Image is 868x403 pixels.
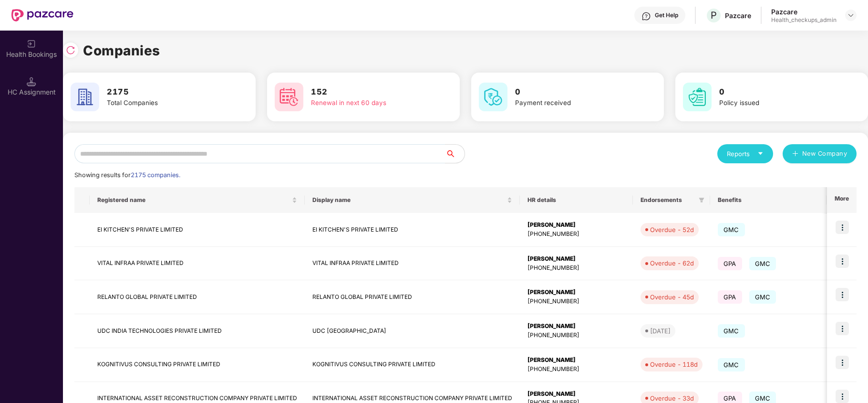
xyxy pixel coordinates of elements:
[527,264,625,273] div: [PHONE_NUMBER]
[527,331,625,340] div: [PHONE_NUMBER]
[527,322,625,331] div: [PERSON_NAME]
[783,144,857,163] button: plusNew Company
[711,10,717,21] span: P
[650,326,671,336] div: [DATE]
[836,221,849,234] img: icon
[827,187,857,213] th: More
[718,257,742,270] span: GPA
[650,258,694,268] div: Overdue - 62d
[90,348,305,382] td: KOGNITIVUS CONSULTING PRIVATE LIMITED
[792,150,798,158] span: plus
[305,314,520,348] td: UDC [GEOGRAPHIC_DATA]
[650,225,694,234] div: Overdue - 52d
[27,39,36,49] img: svg+xml;base64,PHN2ZyB3aWR0aD0iMjAiIGhlaWdodD0iMjAiIHZpZXdCb3g9IjAgMCAyMCAyMCIgZmlsbD0ibm9uZSIgeG...
[719,86,835,98] h3: 0
[90,280,305,314] td: RELANTO GLOBAL PRIVATE LIMITED
[757,150,764,157] span: caret-down
[771,7,837,16] div: Pazcare
[527,356,625,365] div: [PERSON_NAME]
[305,280,520,314] td: RELANTO GLOBAL PRIVATE LIMITED
[515,86,631,98] h3: 0
[97,196,290,204] span: Registered name
[83,40,160,61] h1: Companies
[727,149,764,159] div: Reports
[655,11,678,19] div: Get Help
[641,11,651,21] img: svg+xml;base64,PHN2ZyBpZD0iSGVscC0zMngzMiIgeG1sbnM9Imh0dHA6Ly93d3cudzMub3JnLzIwMDAvc3ZnIiB3aWR0aD...
[305,247,520,281] td: VITAL INFRAA PRIVATE LIMITED
[515,98,631,108] div: Payment received
[749,257,776,270] span: GMC
[527,255,625,264] div: [PERSON_NAME]
[836,322,849,335] img: icon
[718,358,745,371] span: GMC
[479,83,507,111] img: svg+xml;base64,PHN2ZyB4bWxucz0iaHR0cDovL3d3dy53My5vcmcvMjAwMC9zdmciIHdpZHRoPSI2MCIgaGVpZ2h0PSI2MC...
[131,171,180,179] span: 2175 companies.
[527,297,625,306] div: [PHONE_NUMBER]
[445,150,465,158] span: search
[305,348,520,382] td: KOGNITIVUS CONSULTING PRIVATE LIMITED
[650,393,694,403] div: Overdue - 33d
[90,314,305,348] td: UDC INDIA TECHNOLOGIES PRIVATE LIMITED
[650,292,694,302] div: Overdue - 45d
[445,144,465,163] button: search
[527,230,625,239] div: [PHONE_NUMBER]
[305,213,520,247] td: EI KITCHEN'S PRIVATE LIMITED
[650,360,698,369] div: Overdue - 118d
[836,356,849,369] img: icon
[836,390,849,403] img: icon
[90,187,305,213] th: Registered name
[27,77,36,86] img: svg+xml;base64,PHN2ZyB3aWR0aD0iMTQuNSIgaGVpZ2h0PSIxNC41IiB2aWV3Qm94PSIwIDAgMTYgMTYiIGZpbGw9Im5vbm...
[719,98,835,108] div: Policy issued
[771,16,837,24] div: Health_checkups_admin
[836,288,849,301] img: icon
[275,83,303,111] img: svg+xml;base64,PHN2ZyB4bWxucz0iaHR0cDovL3d3dy53My5vcmcvMjAwMC9zdmciIHdpZHRoPSI2MCIgaGVpZ2h0PSI2MC...
[305,187,520,213] th: Display name
[725,11,751,20] div: Pazcare
[641,196,695,204] span: Endorsements
[90,213,305,247] td: EI KITCHEN'S PRIVATE LIMITED
[74,171,180,179] span: Showing results for
[11,9,73,21] img: New Pazcare Logo
[836,255,849,268] img: icon
[697,194,706,206] span: filter
[699,197,704,203] span: filter
[749,290,776,304] span: GMC
[107,98,223,108] div: Total Companies
[90,247,305,281] td: VITAL INFRAA PRIVATE LIMITED
[527,390,625,399] div: [PERSON_NAME]
[802,149,847,159] span: New Company
[311,98,427,108] div: Renewal in next 60 days
[718,290,742,304] span: GPA
[527,221,625,230] div: [PERSON_NAME]
[71,83,99,111] img: svg+xml;base64,PHN2ZyB4bWxucz0iaHR0cDovL3d3dy53My5vcmcvMjAwMC9zdmciIHdpZHRoPSI2MCIgaGVpZ2h0PSI2MC...
[520,187,633,213] th: HR details
[312,196,505,204] span: Display name
[683,83,712,111] img: svg+xml;base64,PHN2ZyB4bWxucz0iaHR0cDovL3d3dy53My5vcmcvMjAwMC9zdmciIHdpZHRoPSI2MCIgaGVpZ2h0PSI2MC...
[710,187,827,213] th: Benefits
[718,324,745,338] span: GMC
[107,86,223,98] h3: 2175
[718,223,745,236] span: GMC
[311,86,427,98] h3: 152
[847,11,855,19] img: svg+xml;base64,PHN2ZyBpZD0iRHJvcGRvd24tMzJ4MzIiIHhtbG5zPSJodHRwOi8vd3d3LnczLm9yZy8yMDAwL3N2ZyIgd2...
[66,45,75,55] img: svg+xml;base64,PHN2ZyBpZD0iUmVsb2FkLTMyeDMyIiB4bWxucz0iaHR0cDovL3d3dy53My5vcmcvMjAwMC9zdmciIHdpZH...
[527,288,625,297] div: [PERSON_NAME]
[527,365,625,374] div: [PHONE_NUMBER]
